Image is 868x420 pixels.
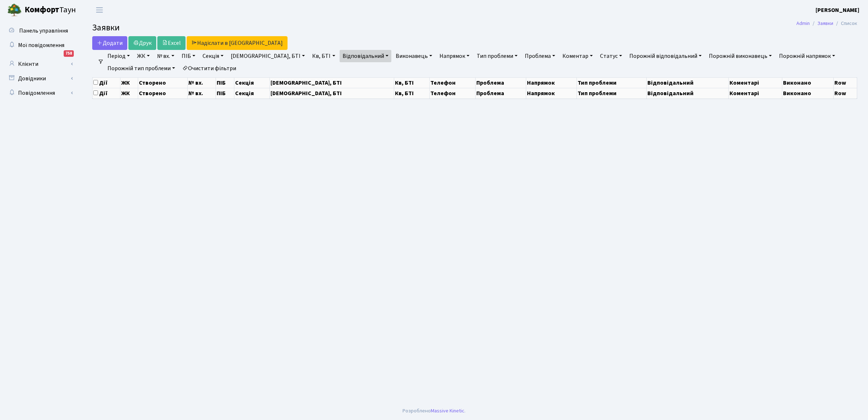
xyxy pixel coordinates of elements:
[18,41,64,49] span: Мої повідомлення
[187,88,216,98] th: № вх.
[128,36,156,50] a: Друк
[474,50,520,62] a: Тип проблеми
[782,88,834,98] th: Виконано
[154,50,177,62] a: № вх.
[394,88,429,98] th: Кв, БТІ
[200,50,226,62] a: Секція
[234,88,269,98] th: Секція
[105,50,133,62] a: Період
[559,50,596,62] a: Коментар
[90,4,109,16] button: Переключити навігацію
[429,77,476,88] th: Телефон
[187,36,288,50] a: Надіслати в [GEOGRAPHIC_DATA]
[25,4,76,16] span: Таун
[340,50,391,62] a: Відповідальний
[816,6,859,14] a: [PERSON_NAME]
[7,3,22,17] img: logo.png
[729,88,782,98] th: Коментарі
[93,88,120,98] th: Дії
[429,88,476,98] th: Телефон
[577,88,647,98] th: Тип проблеми
[309,50,338,62] a: Кв, БТІ
[228,50,308,62] a: [DEMOGRAPHIC_DATA], БТІ
[833,20,857,27] li: Список
[92,36,127,50] a: Додати
[216,88,234,98] th: ПІБ
[786,16,868,31] nav: breadcrumb
[105,62,178,75] a: Порожній тип проблеми
[187,77,216,88] th: № вх.
[834,77,857,88] th: Row
[393,50,435,62] a: Виконавець
[120,77,138,88] th: ЖК
[64,50,74,57] div: 758
[776,50,838,62] a: Порожній напрямок
[476,77,526,88] th: Проблема
[796,20,810,27] a: Admin
[706,50,775,62] a: Порожній виконавець
[157,36,186,50] a: Excel
[522,50,558,62] a: Проблема
[4,24,76,38] a: Панель управління
[179,50,198,62] a: ПІБ
[431,407,464,415] a: Massive Kinetic
[476,88,526,98] th: Проблема
[647,88,729,98] th: Відповідальний
[526,77,577,88] th: Напрямок
[234,77,269,88] th: Секція
[4,38,76,52] a: Мої повідомлення758
[19,27,68,35] span: Панель управління
[269,77,394,88] th: [DEMOGRAPHIC_DATA], БТІ
[782,77,834,88] th: Виконано
[138,88,187,98] th: Створено
[269,88,394,98] th: [DEMOGRAPHIC_DATA], БТІ
[834,88,857,98] th: Row
[92,21,120,34] span: Заявки
[626,50,705,62] a: Порожній відповідальний
[647,77,729,88] th: Відповідальний
[120,88,138,98] th: ЖК
[729,77,782,88] th: Коментарі
[93,77,120,88] th: Дії
[97,39,123,47] span: Додати
[134,50,153,62] a: ЖК
[403,407,465,415] div: Розроблено .
[577,77,647,88] th: Тип проблеми
[597,50,625,62] a: Статус
[138,77,187,88] th: Створено
[25,4,59,16] b: Комфорт
[4,57,76,71] a: Клієнти
[816,6,859,14] b: [PERSON_NAME]
[179,62,239,75] a: Очистити фільтри
[437,50,472,62] a: Напрямок
[4,71,76,86] a: Довідники
[216,77,234,88] th: ПІБ
[394,77,429,88] th: Кв, БТІ
[817,20,833,27] a: Заявки
[526,88,577,98] th: Напрямок
[4,86,76,100] a: Повідомлення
